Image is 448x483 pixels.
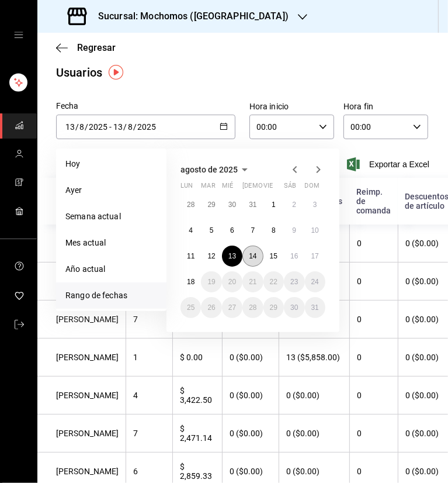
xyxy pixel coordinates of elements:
abbr: 6 de agosto de 2025 [230,226,234,234]
abbr: sábado [284,182,296,194]
span: agosto de 2025 [180,165,238,174]
th: 0 [349,301,398,339]
abbr: 28 de agosto de 2025 [249,303,256,312]
h3: Sucursal: Mochomos ([GEOGRAPHIC_DATA]) [89,9,289,23]
label: Hora fin [343,103,428,111]
abbr: 27 de agosto de 2025 [228,303,236,312]
th: 0 ($0.00) [279,377,349,415]
button: 23 de agosto de 2025 [284,271,304,292]
div: Usuarios [56,64,102,81]
button: 30 de julio de 2025 [222,194,242,215]
input: Month [127,122,133,132]
button: 24 de agosto de 2025 [305,271,325,292]
span: / [133,122,137,132]
abbr: 1 de agosto de 2025 [272,201,276,209]
th: 13 ($5,858.00) [279,339,349,377]
abbr: 13 de agosto de 2025 [228,252,236,260]
button: 20 de agosto de 2025 [222,271,242,292]
th: 0 [349,263,398,301]
abbr: 9 de agosto de 2025 [292,226,296,234]
th: 0 ($0.00) [279,415,349,453]
th: 7 [126,415,172,453]
abbr: 20 de agosto de 2025 [228,278,236,286]
abbr: viernes [263,182,273,194]
abbr: 19 de agosto de 2025 [207,278,215,286]
th: Reimp. de comanda [349,178,398,225]
abbr: 18 de agosto de 2025 [187,278,195,286]
input: Day [65,122,75,132]
span: / [75,122,79,132]
th: $ 0.00 [172,339,222,377]
abbr: 30 de agosto de 2025 [290,303,298,312]
button: 25 de agosto de 2025 [180,297,201,318]
abbr: 3 de agosto de 2025 [313,201,317,209]
button: 15 de agosto de 2025 [263,246,284,267]
th: 0 [349,415,398,453]
abbr: 29 de agosto de 2025 [270,303,277,312]
th: 0 ($0.00) [222,377,279,415]
label: Hora inicio [249,103,334,111]
button: 2 de agosto de 2025 [284,194,304,215]
input: Year [137,122,157,132]
button: 7 de agosto de 2025 [242,220,263,241]
abbr: 31 de agosto de 2025 [311,303,319,312]
button: 30 de agosto de 2025 [284,297,304,318]
button: 4 de agosto de 2025 [180,220,201,241]
th: [PERSON_NAME] [37,339,126,377]
span: Exportar a Excel [349,157,429,171]
button: 16 de agosto de 2025 [284,246,304,267]
button: 28 de agosto de 2025 [242,297,263,318]
th: [PERSON_NAME] [37,225,126,263]
li: Año actual [56,256,166,282]
abbr: 23 de agosto de 2025 [290,278,298,286]
th: [PERSON_NAME] [37,415,126,453]
span: Regresar [77,42,116,53]
span: / [85,122,88,132]
abbr: 25 de agosto de 2025 [187,303,195,312]
li: Hoy [56,151,166,177]
abbr: domingo [305,182,319,194]
abbr: 22 de agosto de 2025 [270,278,277,286]
th: $ 2,471.14 [172,415,222,453]
button: 5 de agosto de 2025 [201,220,221,241]
div: Fecha [56,100,235,112]
button: 8 de agosto de 2025 [263,220,284,241]
abbr: 2 de agosto de 2025 [292,201,296,209]
button: 26 de agosto de 2025 [201,297,221,318]
abbr: 4 de agosto de 2025 [189,226,193,234]
button: open drawer [14,30,23,40]
abbr: 7 de agosto de 2025 [251,226,255,234]
button: 28 de julio de 2025 [180,194,201,215]
abbr: 21 de agosto de 2025 [249,278,256,286]
abbr: 14 de agosto de 2025 [249,252,256,260]
button: 18 de agosto de 2025 [180,271,201,292]
button: 21 de agosto de 2025 [242,271,263,292]
abbr: 31 de julio de 2025 [249,201,256,209]
th: [PERSON_NAME] [37,301,126,339]
button: 17 de agosto de 2025 [305,246,325,267]
li: Rango de fechas [56,282,166,309]
button: Tooltip marker [109,65,123,80]
li: Semana actual [56,203,166,230]
li: Mes actual [56,230,166,256]
button: 13 de agosto de 2025 [222,246,242,267]
th: 7 [126,301,172,339]
abbr: 12 de agosto de 2025 [207,252,215,260]
span: - [109,122,112,132]
th: [PERSON_NAME] [37,377,126,415]
button: Regresar [56,42,116,53]
th: 0 [349,377,398,415]
th: 0 ($0.00) [222,339,279,377]
input: Month [79,122,85,132]
button: 29 de agosto de 2025 [263,297,284,318]
button: 10 de agosto de 2025 [305,220,325,241]
abbr: 5 de agosto de 2025 [210,226,214,234]
button: 3 de agosto de 2025 [305,194,325,215]
button: 9 de agosto de 2025 [284,220,304,241]
abbr: 16 de agosto de 2025 [290,252,298,260]
button: 12 de agosto de 2025 [201,246,221,267]
abbr: 17 de agosto de 2025 [311,252,319,260]
abbr: 26 de agosto de 2025 [207,303,215,312]
abbr: 30 de julio de 2025 [228,201,236,209]
button: 6 de agosto de 2025 [222,220,242,241]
